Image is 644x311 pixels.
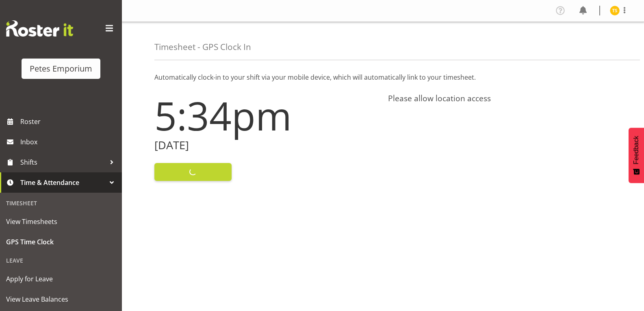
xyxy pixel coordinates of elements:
span: View Leave Balances [6,293,116,305]
div: Timesheet [2,195,120,211]
button: Feedback - Show survey [629,128,644,183]
span: View Timesheets [6,215,116,228]
h2: [DATE] [154,139,378,152]
p: Automatically clock-in to your shift via your mobile device, which will automatically link to you... [154,72,611,82]
span: GPS Time Clock [6,236,116,248]
div: Petes Emporium [30,63,92,75]
span: Roster [20,115,118,128]
a: Apply for Leave [2,269,120,289]
a: GPS Time Clock [2,232,120,252]
img: tamara-straker11292.jpg [610,6,620,15]
a: View Leave Balances [2,289,120,309]
span: Inbox [20,136,118,148]
span: Feedback [633,136,640,164]
h1: 5:34pm [154,94,378,137]
div: Leave [2,252,120,269]
span: Shifts [20,156,106,168]
span: Apply for Leave [6,273,116,285]
h4: Timesheet - GPS Clock In [154,42,251,52]
span: Time & Attendance [20,176,106,189]
a: View Timesheets [2,211,120,232]
img: Rosterit website logo [6,20,73,37]
h4: Please allow location access [388,94,612,103]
